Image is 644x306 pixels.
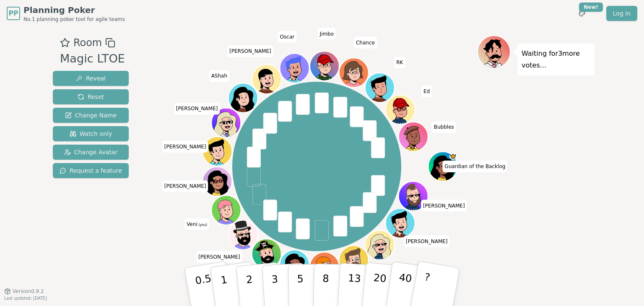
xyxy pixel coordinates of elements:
span: Click to change your name [196,251,242,263]
span: Click to change your name [162,141,208,153]
span: Click to change your name [432,121,456,133]
button: Change Name [53,108,129,123]
button: Watch only [53,126,129,141]
button: Reset [53,89,129,104]
button: Click to change your avatar [212,196,240,224]
div: Magic LTOE [60,50,125,67]
span: (you) [197,223,208,227]
span: Change Avatar [64,148,118,156]
button: Reveal [53,71,129,86]
span: Click to change your name [317,28,336,40]
div: New! [579,3,603,12]
span: Click to change your name [442,161,507,172]
span: Last updated: [DATE] [4,296,47,301]
button: Add as favourite [60,35,70,50]
span: Watch only [70,130,112,138]
button: Version0.9.2 [4,288,44,295]
span: Version 0.9.2 [13,288,44,295]
span: Room [73,35,102,50]
span: Click to change your name [421,86,432,97]
span: Click to change your name [184,218,209,230]
a: Log in [606,6,637,21]
span: No.1 planning poker tool for agile teams [23,16,125,23]
span: Click to change your name [162,180,208,192]
span: Reset [78,93,104,101]
span: Click to change your name [421,200,467,212]
span: Click to change your name [278,31,297,43]
span: PP [8,8,18,18]
button: Change Avatar [53,145,129,160]
span: Planning Poker [23,4,125,16]
p: Waiting for 3 more votes... [522,48,590,71]
button: New! [574,6,589,21]
span: Reveal [76,74,106,83]
span: Click to change your name [227,45,273,57]
span: Click to change your name [354,37,377,49]
button: Request a feature [53,163,129,178]
span: Request a feature [60,166,122,175]
a: PPPlanning PokerNo.1 planning poker tool for agile teams [7,4,125,23]
span: Change Name [65,111,117,119]
span: Click to change your name [404,236,450,247]
span: Guardian of the Backlog is the host [449,153,457,160]
span: Click to change your name [394,57,405,68]
span: Click to change your name [209,70,229,82]
span: Click to change your name [174,103,220,114]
